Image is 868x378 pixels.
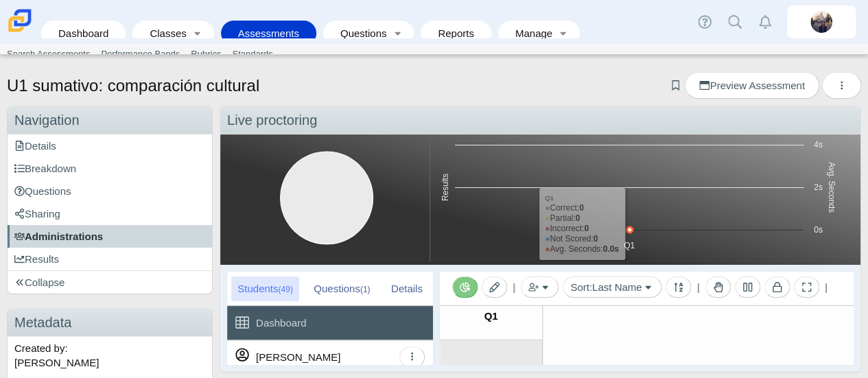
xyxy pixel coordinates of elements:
h3: Metadata [8,309,212,337]
div: Chart. Highcharts interactive chart. [430,138,857,261]
span: Navigation [14,113,80,128]
a: Sharing [8,202,212,225]
a: Preview Assessment [685,72,819,99]
a: Details [8,134,212,157]
small: (49) [278,285,292,294]
span: | [696,281,699,293]
a: Performance Bands [95,44,185,64]
a: Standards [226,44,278,64]
h1: U1 sumativo: comparación cultural [7,74,259,97]
span: Results [14,253,59,265]
a: britta.barnhart.NdZ84j [787,5,856,38]
a: Reports [427,21,484,46]
text: Results [441,174,450,201]
button: Toggle Reporting [452,276,478,298]
a: Toggle expanded [554,21,573,46]
span: | [825,281,828,293]
a: Search Assessments [1,44,95,64]
div: Live proctoring [220,106,860,134]
a: Carmen School of Science & Technology [5,25,34,37]
span: Breakdown [14,163,76,174]
div: Details [385,276,429,301]
small: (1) [360,285,371,294]
div: Created by: [PERSON_NAME] [8,337,212,374]
a: Questions [8,180,212,202]
span: Details [14,140,56,152]
a: Questions [330,21,388,46]
svg: Interactive chart [224,138,430,261]
a: Assessments [228,21,309,46]
path: Q1, 0s. Avg. Seconds. [627,227,633,233]
text: 0s [814,225,823,235]
g: Avg. Seconds, series 5 of 5. Line with 1 data point. Y axis, Avg. Seconds. [627,227,633,233]
div: Students [231,276,299,301]
a: Classes [139,21,187,46]
text: 4s [814,140,823,150]
a: Toggle expanded [388,21,407,46]
a: Q1 [440,306,542,340]
span: Preview Assessment [699,80,804,91]
a: Breakdown [8,157,212,180]
div: Questions [307,276,376,301]
span: Sharing [14,208,60,220]
a: Results [8,248,212,270]
span: | [513,281,515,293]
button: More options [822,72,861,99]
a: Dashboard [48,21,119,46]
span: Administrations [14,231,103,242]
a: Add bookmark [669,80,682,91]
button: Sort:Last Name [563,276,661,298]
text: Q1 [624,241,635,250]
a: Alerts [750,7,780,37]
div: Dashboard [256,306,306,340]
text: 2s [814,182,823,192]
img: britta.barnhart.NdZ84j [810,11,832,33]
a: Collapse [8,271,212,294]
span: Last Name [592,281,642,293]
text: Avg. Seconds [827,162,836,213]
a: Rubrics [185,44,226,64]
span: Collapse [14,276,64,288]
svg: Interactive chart [430,138,847,261]
div: Chart. Highcharts interactive chart. [224,138,430,261]
a: Manage [505,21,554,46]
path: Not Started, 49. Completed. [281,152,373,244]
span: Questions [14,185,71,197]
img: Carmen School of Science & Technology [5,6,34,35]
a: Administrations [8,225,212,248]
a: Toggle expanded [188,21,207,46]
div: Q1 [445,309,537,323]
div: [PERSON_NAME] [256,340,340,374]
